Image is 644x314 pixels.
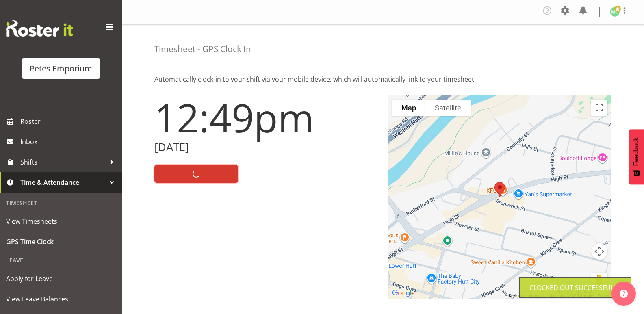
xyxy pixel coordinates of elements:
[20,156,106,168] span: Shifts
[154,141,378,154] h2: [DATE]
[6,20,73,37] img: Rosterit website logo
[629,129,644,184] button: Feedback - Show survey
[620,290,628,298] img: help-xxl-2.png
[30,63,92,75] div: Petes Emporium
[509,293,544,299] button: Keyboard shortcuts
[390,288,417,299] a: Open this area in Google Maps (opens a new window)
[20,136,118,148] span: Inbox
[20,115,118,128] span: Roster
[610,7,620,17] img: melissa-cowen2635.jpg
[2,289,120,309] a: View Leave Balances
[154,74,611,84] p: Automatically clock-in to your shift via your mobile device, which will automatically link to you...
[2,232,120,252] a: GPS Time Clock
[2,252,120,269] div: Leave
[633,137,640,166] span: Feedback
[6,273,116,285] span: Apply for Leave
[390,288,417,299] img: Google
[2,269,120,289] a: Apply for Leave
[6,293,116,305] span: View Leave Balances
[591,273,607,289] button: Drag Pegman onto the map to open Street View
[591,243,607,260] button: Map camera controls
[154,44,251,54] h4: Timesheet - GPS Clock In
[529,283,621,292] div: Clocked out Successfully
[425,100,471,116] button: Show satellite imagery
[591,100,607,116] button: Toggle fullscreen view
[2,211,120,232] a: View Timesheets
[154,95,378,139] h1: 12:49pm
[20,176,106,188] span: Time & Attendance
[392,100,425,116] button: Show street map
[6,215,116,227] span: View Timesheets
[2,195,120,211] div: Timesheet
[6,236,116,248] span: GPS Time Clock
